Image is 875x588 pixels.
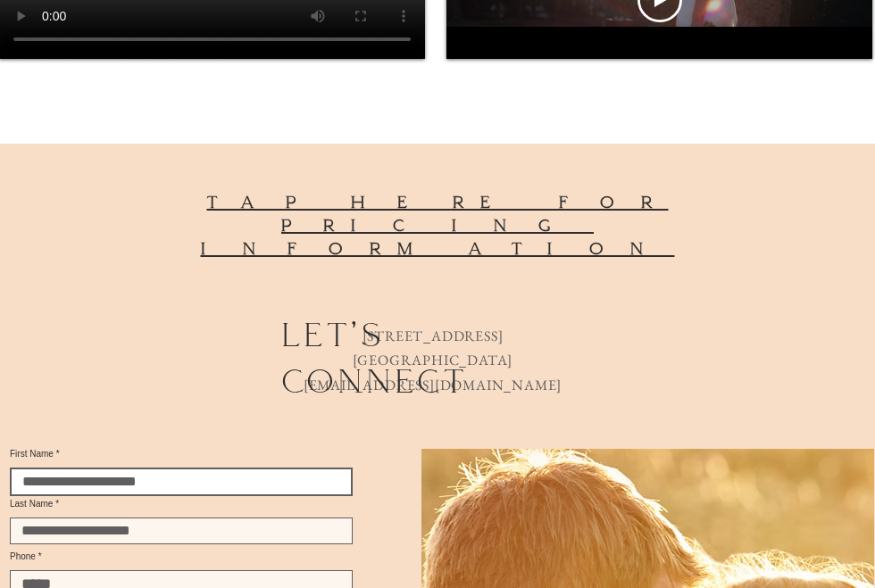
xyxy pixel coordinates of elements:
[10,450,353,459] label: First Name
[281,314,468,402] span: let's connect
[201,192,675,259] span: tap here for pricing information
[201,190,675,260] a: tap here for pricing information
[10,500,353,509] label: Last Name
[10,552,353,561] label: Phone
